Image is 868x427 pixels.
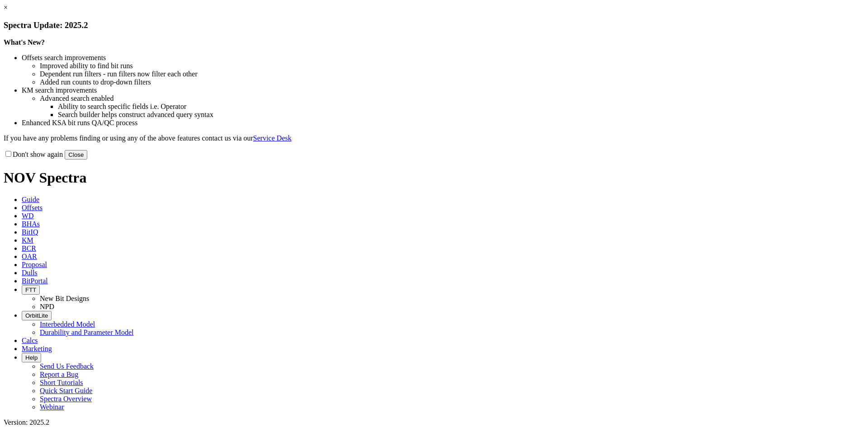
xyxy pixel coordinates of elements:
span: Guide [22,196,39,203]
span: BitPortal [22,277,48,285]
span: BHAs [22,220,40,228]
li: Dependent run filters - run filters now filter each other [40,70,864,78]
li: Offsets search improvements [22,54,864,62]
span: FTT [25,286,36,293]
p: If you have any problems finding or using any of the above features contact us via our [4,134,864,142]
li: Enhanced KSA bit runs QA/QC process [22,119,864,127]
h1: NOV Spectra [4,169,864,186]
li: Search builder helps construct advanced query syntax [58,111,864,119]
a: New Bit Designs [40,295,89,302]
span: Dulls [22,269,38,277]
a: Send Us Feedback [40,362,94,370]
a: Service Desk [253,134,292,142]
li: Ability to search specific fields i.e. Operator [58,103,864,111]
button: Close [65,150,87,160]
span: WD [22,212,34,220]
span: OAR [22,253,37,260]
a: Spectra Overview [40,395,92,403]
input: Don't show again [5,151,11,157]
strong: What's New? [4,38,45,46]
a: Report a Bug [40,371,78,378]
a: Quick Start Guide [40,387,92,394]
li: Added run counts to drop-down filters [40,78,864,86]
span: Marketing [22,345,52,352]
span: BitIQ [22,228,38,236]
h3: Spectra Update: 2025.2 [4,20,864,30]
li: KM search improvements [22,86,864,94]
div: Version: 2025.2 [4,418,864,427]
label: Don't show again [4,150,63,158]
span: BCR [22,244,36,252]
a: NPD [40,303,54,310]
a: Webinar [40,403,64,411]
li: Advanced search enabled [40,94,864,103]
span: KM [22,236,33,244]
span: OrbitLite [25,312,48,319]
a: × [4,4,8,11]
a: Durability and Parameter Model [40,328,134,336]
a: Interbedded Model [40,320,95,328]
span: Help [25,354,38,361]
span: Calcs [22,337,38,344]
li: Improved ability to find bit runs [40,62,864,70]
span: Offsets [22,204,42,211]
span: Proposal [22,261,47,268]
a: Short Tutorials [40,379,83,386]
